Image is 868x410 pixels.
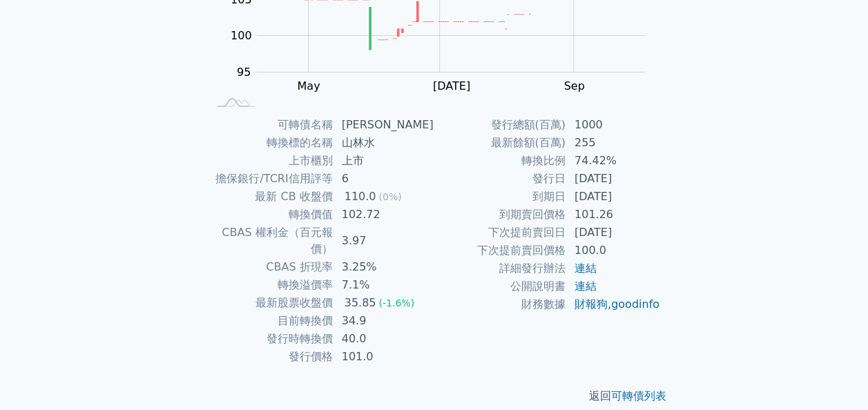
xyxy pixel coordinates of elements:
td: 最新餘額(百萬) [434,134,566,152]
td: 到期賣回價格 [434,206,566,224]
td: [PERSON_NAME] [334,116,434,134]
td: 公開說明書 [434,277,566,295]
span: (-1.6%) [378,297,414,309]
td: 101.26 [566,206,661,224]
tspan: Sep [563,79,584,92]
a: goodinfo [611,297,659,311]
td: 財務數據 [434,295,566,313]
td: 下次提前賣回價格 [434,242,566,260]
td: 255 [566,134,661,152]
td: 發行總額(百萬) [434,116,566,134]
td: 發行時轉換價 [208,330,334,348]
td: 100.0 [566,242,661,260]
td: 最新股票收盤價 [208,294,334,312]
a: 可轉債列表 [611,389,666,402]
td: 轉換價值 [208,206,334,224]
td: 上市 [334,152,434,170]
td: 40.0 [334,330,434,348]
td: 74.42% [566,152,661,170]
tspan: May [297,79,320,92]
tspan: [DATE] [433,79,470,92]
td: 最新 CB 收盤價 [208,188,334,206]
td: 可轉債名稱 [208,116,334,134]
td: 擔保銀行/TCRI信用評等 [208,170,334,188]
td: 轉換比例 [434,152,566,170]
td: 34.9 [334,312,434,330]
a: 連結 [575,262,597,275]
td: 上市櫃別 [208,152,334,170]
td: 3.97 [334,224,434,258]
div: 110.0 [342,188,379,205]
td: 3.25% [334,258,434,276]
td: 發行日 [434,170,566,188]
td: 102.72 [334,206,434,224]
tspan: 100 [231,29,252,42]
td: 1000 [566,116,661,134]
td: [DATE] [566,188,661,206]
td: 轉換溢價率 [208,276,334,294]
a: 連結 [575,280,597,293]
td: [DATE] [566,224,661,242]
td: , [566,295,661,313]
td: 到期日 [434,188,566,206]
a: 財報狗 [575,297,608,311]
td: 發行價格 [208,348,334,366]
span: (0%) [378,191,401,202]
div: 35.85 [342,295,379,311]
td: 101.0 [334,348,434,366]
td: 6 [334,170,434,188]
td: 詳細發行辦法 [434,260,566,277]
td: CBAS 權利金（百元報價） [208,224,334,258]
td: CBAS 折現率 [208,258,334,276]
td: [DATE] [566,170,661,188]
p: 返回 [191,388,677,404]
td: 下次提前賣回日 [434,224,566,242]
tspan: 95 [237,66,251,79]
td: 7.1% [334,276,434,294]
td: 轉換標的名稱 [208,134,334,152]
td: 山林水 [334,134,434,152]
td: 目前轉換價 [208,312,334,330]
